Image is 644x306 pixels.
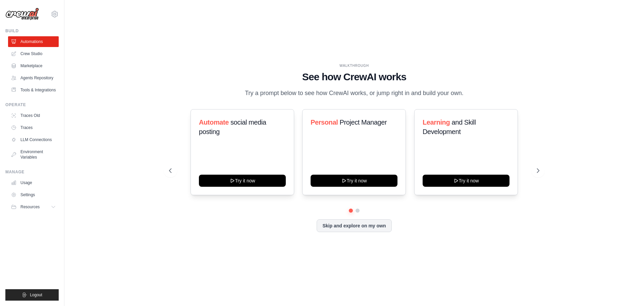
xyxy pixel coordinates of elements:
a: Environment Variables [8,146,59,163]
div: WALKTHROUGH [169,63,539,68]
a: Automations [8,36,59,47]
div: Build [5,28,59,34]
button: Try it now [311,175,397,187]
div: Manage [5,169,59,175]
span: Resources [20,204,40,210]
span: Project Manager [340,119,387,126]
button: Try it now [423,175,509,187]
span: social media posting [199,119,266,135]
img: Logo [5,8,39,20]
a: Settings [8,189,59,200]
span: Learning [423,119,450,126]
button: Skip and explore on my own [317,219,391,232]
a: Tools & Integrations [8,85,59,95]
span: and Skill Development [423,119,476,135]
span: Personal [311,119,338,126]
a: Marketplace [8,60,59,71]
a: Agents Repository [8,73,59,83]
h1: See how CrewAI works [169,71,539,83]
button: Resources [8,202,59,212]
span: Automate [199,119,229,126]
a: Usage [8,177,59,188]
p: Try a prompt below to see how CrewAI works, or jump right in and build your own. [241,88,467,98]
a: Traces [8,122,59,133]
span: Logout [30,292,42,298]
button: Logout [5,289,59,301]
button: Try it now [199,175,286,187]
div: Operate [5,102,59,107]
a: Crew Studio [8,48,59,59]
a: Traces Old [8,110,59,121]
a: LLM Connections [8,134,59,145]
